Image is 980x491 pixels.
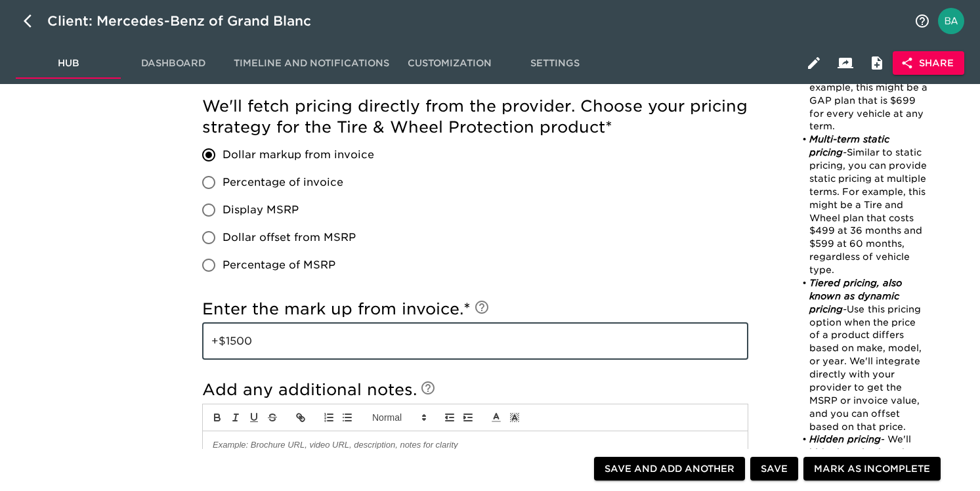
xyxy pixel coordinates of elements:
span: Dashboard [129,55,218,72]
em: Multi-term static pricing [809,134,893,158]
h5: Enter the mark up from invoice. [202,299,748,320]
span: Share [903,55,954,72]
span: Hub [24,55,113,72]
button: Client View [830,47,861,79]
button: Edit Hub [798,47,830,79]
span: Save and Add Another [605,461,735,477]
button: Save and Add Another [594,457,745,481]
h5: We'll fetch pricing directly from the provider. Choose your pricing strategy for the Tire & Wheel... [202,96,748,138]
em: Hidden pricing [809,435,881,445]
button: notifications [906,5,938,37]
li: - Simple, one price product. For example, this might be a GAP plan that is $699 for every vehicle... [796,42,928,133]
span: Percentage of MSRP [223,257,335,273]
span: Percentage of invoice [223,175,343,190]
input: Example: +$1000 [202,323,748,360]
div: Client: Mercedes-Benz of Grand Blanc [47,11,330,32]
img: Profile [938,8,964,34]
button: Share [893,51,964,75]
em: - [843,304,847,314]
li: Use this pricing option when the price of a product differs based on make, model, or year. We'll ... [796,277,928,434]
span: Settings [510,55,599,72]
em: - [843,147,847,158]
button: Save [750,457,798,481]
h5: Add any additional notes. [202,379,748,400]
span: Timeline and Notifications [234,55,389,72]
span: Mark as Incomplete [814,461,930,477]
li: Similar to static pricing, you can provide static pricing at multiple terms. For example, this mi... [796,133,928,277]
button: Mark as Incomplete [803,457,941,481]
button: Internal Notes and Comments [861,47,893,79]
span: Save [761,461,788,477]
span: Display MSRP [223,202,299,218]
span: Dollar offset from MSRP [223,230,356,245]
span: Customization [405,55,494,72]
em: Tiered pricing, also known as dynamic pricing [809,278,905,314]
span: Dollar markup from invoice [223,147,374,163]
